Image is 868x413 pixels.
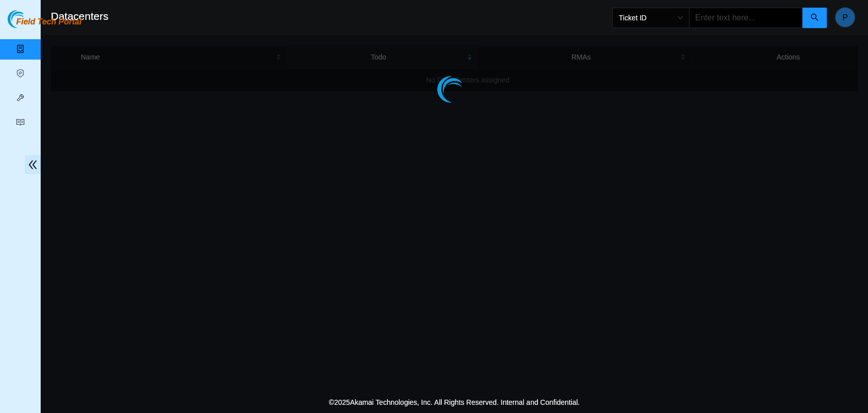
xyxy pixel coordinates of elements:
[619,10,683,25] span: Ticket ID
[25,155,41,174] span: double-left
[8,10,51,28] img: Akamai Technologies
[41,392,868,413] footer: © 2025 Akamai Technologies, Inc. All Rights Reserved. Internal and Confidential.
[689,8,803,28] input: Enter text here...
[8,18,81,32] a: Akamai TechnologiesField Tech Portal
[802,8,827,28] button: search
[843,11,848,24] span: P
[811,13,819,23] span: search
[16,17,81,27] span: Field Tech Portal
[16,114,24,134] span: read
[835,7,855,27] button: P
